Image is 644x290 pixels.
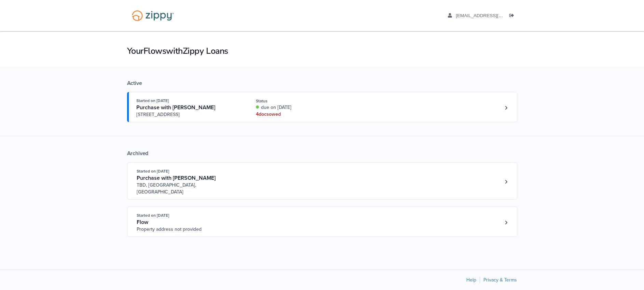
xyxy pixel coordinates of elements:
a: Privacy & Terms [483,277,517,283]
div: Active [127,80,517,87]
div: Status [256,98,347,104]
span: Property address not provided [137,226,241,233]
div: due on [DATE] [256,104,347,111]
span: Started on [DATE] [137,213,169,218]
a: Help [466,277,476,283]
span: Started on [DATE] [136,98,169,103]
span: cfloyd295@frontier.com [456,13,534,18]
span: Flow [137,219,148,226]
a: Open loan 4226675 [127,92,517,122]
img: Logo [127,7,178,24]
a: Loan number 4185464 [501,217,511,228]
span: [STREET_ADDRESS] [136,111,241,118]
a: Open loan 4192635 [127,162,517,200]
div: Archived [127,150,517,157]
span: Started on [DATE] [137,169,169,174]
span: TBD, [GEOGRAPHIC_DATA], [GEOGRAPHIC_DATA] [137,182,241,196]
span: Purchase with [PERSON_NAME] [136,104,215,111]
a: Loan number 4192635 [501,177,511,187]
div: 4 doc s owed [256,111,347,118]
a: edit profile [448,13,534,20]
h1: Your Flows with Zippy Loans [127,45,517,57]
a: Log out [509,13,517,20]
a: Open loan 4185464 [127,206,517,237]
span: Purchase with [PERSON_NAME] [137,175,216,181]
a: Loan number 4226675 [501,103,511,113]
